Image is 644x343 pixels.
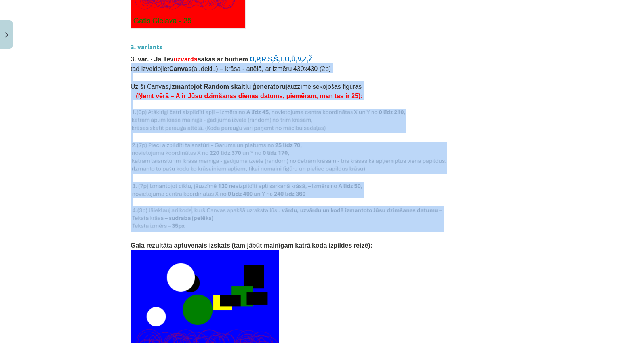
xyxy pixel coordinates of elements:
span: tad izveidojiet (audeklu) – krāsa - attēlā, ar izmēru 430x430 (2p) [131,65,331,72]
strong: 3. variants [131,42,162,51]
span: 3. var. - Ja Tev sākas ar burtiem [131,56,248,63]
span: uzvārds [173,56,197,63]
img: icon-close-lesson-0947bae3869378f0d4975bcd49f059093ad1ed9edebbc8119c70593378902aed.svg [5,32,8,38]
span: Uz šī Canvas, jāuzzīmē sekojošas figūras [131,83,362,90]
span: Gala rezultāta aptuvenais izskats (tam jābūt mainīgam katrā koda izpildes reizē): [131,242,372,249]
b: Canvas [169,65,192,72]
span: (Ņemt vērā – A ir Jūsu dzimšanas dienas datums, piemēram, man tas ir 25): [136,93,362,99]
b: izmantojot Random skaitļu ģeneratoru [170,83,286,90]
span: O,P,R,S,Š,T,U,Ū,V,Z,Ž [250,56,312,63]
